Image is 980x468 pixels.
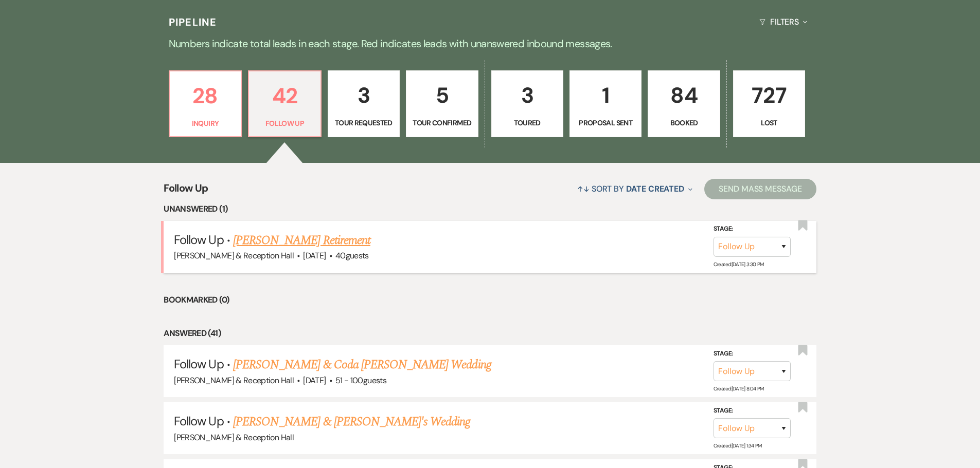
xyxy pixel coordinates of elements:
a: 28Inquiry [169,70,242,137]
span: Created: [DATE] 1:34 PM [714,442,762,449]
span: Date Created [626,183,684,194]
p: 3 [334,78,393,113]
button: Sort By Date Created [573,175,697,202]
p: 1 [576,78,635,113]
span: 51 - 100 guests [335,375,386,386]
p: Numbers indicate total leads in each stage. Red indicates leads with unanswered inbound messages. [120,35,861,52]
span: Follow Up [174,232,223,248]
a: 42Follow Up [248,70,321,137]
p: 727 [740,78,798,113]
a: [PERSON_NAME] & [PERSON_NAME]'s Wedding [233,413,471,431]
p: 84 [654,78,713,113]
h3: Pipeline [169,15,217,29]
span: [DATE] [303,250,326,261]
a: 727Lost [733,70,805,137]
span: [PERSON_NAME] & Reception Hall [174,432,294,443]
span: Follow Up [164,180,208,202]
p: Toured [498,117,557,128]
li: Answered (41) [164,327,816,340]
p: Booked [654,117,713,128]
a: 5Tour Confirmed [406,70,478,137]
p: 42 [255,79,314,113]
span: [DATE] [303,375,326,386]
label: Stage: [714,405,791,417]
p: 3 [498,78,557,113]
p: Proposal Sent [576,117,635,128]
span: 40 guests [335,250,369,261]
li: Bookmarked (0) [164,293,816,307]
span: Created: [DATE] 8:04 PM [714,385,764,392]
button: Send Mass Message [704,179,816,199]
label: Stage: [714,348,791,360]
a: 3Tour Requested [328,70,400,137]
a: 1Proposal Sent [569,70,642,137]
a: [PERSON_NAME] & Coda [PERSON_NAME] Wedding [233,355,491,374]
span: Follow Up [174,356,223,372]
p: 5 [413,78,471,113]
label: Stage: [714,223,791,235]
span: Follow Up [174,413,223,429]
p: Follow Up [255,118,314,129]
p: Lost [740,117,798,128]
a: [PERSON_NAME] Retirement [233,231,370,250]
a: 84Booked [648,70,720,137]
span: ↑↓ [577,183,590,194]
li: Unanswered (1) [164,202,816,216]
p: 28 [176,79,235,113]
p: Tour Confirmed [413,117,471,128]
span: [PERSON_NAME] & Reception Hall [174,250,294,261]
span: [PERSON_NAME] & Reception Hall [174,375,294,386]
p: Inquiry [176,118,235,129]
button: Filters [755,8,811,35]
span: Created: [DATE] 3:30 PM [714,261,764,268]
p: Tour Requested [334,117,393,128]
a: 3Toured [491,70,563,137]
